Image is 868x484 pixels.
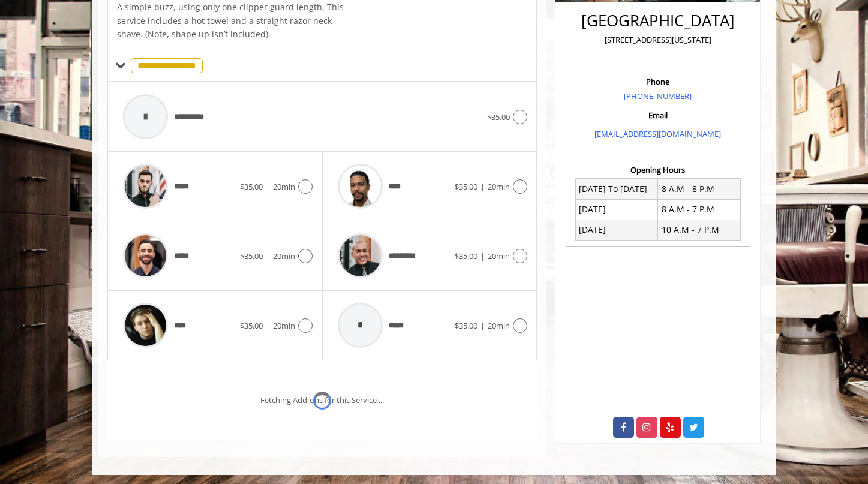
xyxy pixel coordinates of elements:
[487,112,510,122] span: $35.00
[658,220,741,240] td: 10 A.M - 7 P.M
[658,199,741,220] td: 8 A.M - 7 P.M
[575,220,658,240] td: [DATE]
[569,34,747,46] p: [STREET_ADDRESS][US_STATE]
[266,181,270,192] span: |
[480,320,485,331] span: |
[575,199,658,220] td: [DATE]
[273,181,295,192] span: 20min
[117,1,358,41] p: A simple buzz, using only one clipper guard length. This service includes a hot towel and a strai...
[624,91,692,101] a: [PHONE_NUMBER]
[658,179,741,199] td: 8 A.M - 8 P.M
[488,251,510,261] span: 20min
[488,181,510,192] span: 20min
[273,251,295,261] span: 20min
[488,320,510,331] span: 20min
[455,320,477,331] span: $35.00
[455,251,477,261] span: $35.00
[273,320,295,331] span: 20min
[266,251,270,261] span: |
[480,181,485,192] span: |
[569,77,747,86] h3: Phone
[566,166,750,174] h3: Opening Hours
[455,181,477,192] span: $35.00
[569,111,747,119] h3: Email
[594,128,721,139] a: [EMAIL_ADDRESS][DOMAIN_NAME]
[266,320,270,331] span: |
[240,181,263,192] span: $35.00
[240,251,263,261] span: $35.00
[569,12,747,29] h2: [GEOGRAPHIC_DATA]
[480,251,485,261] span: |
[260,394,384,407] div: Fetching Add-ons for this Service ...
[240,320,263,331] span: $35.00
[575,179,658,199] td: [DATE] To [DATE]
